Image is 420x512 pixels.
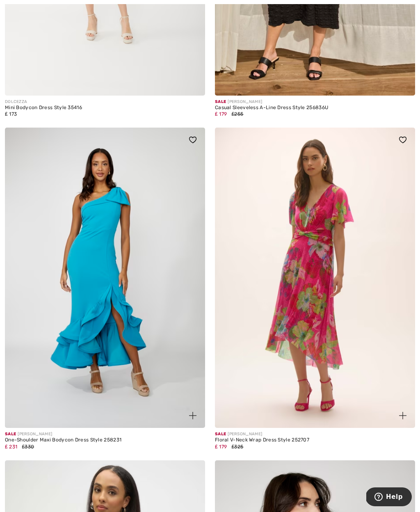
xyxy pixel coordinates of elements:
[215,444,227,450] span: ₤ 179
[215,105,415,111] div: Casual Sleeveless A-Line Dress Style 256836U
[5,444,17,450] span: ₤ 231
[215,99,226,104] span: Sale
[215,128,415,428] img: Floral V-Neck Wrap Dress Style 252707. Multi
[5,437,205,443] div: One-Shoulder Maxi Bodycon Dress Style 258231
[189,412,196,419] img: plus_v2.svg
[399,137,406,143] img: heart_black_full.svg
[5,128,205,428] img: One-Shoulder Maxi Bodycon Dress Style 258231. Turquoise
[215,432,226,437] span: Sale
[5,432,16,437] span: Sale
[5,105,205,111] div: Mini Bodycon Dress Style 35416
[232,111,244,117] span: ₤255
[215,111,227,117] span: ₤ 179
[215,99,415,105] div: [PERSON_NAME]
[22,444,34,450] span: ₤330
[5,99,205,105] div: DOLCEZZA
[399,412,406,419] img: plus_v2.svg
[232,444,244,450] span: ₤325
[189,137,196,143] img: heart_black_full.svg
[5,111,17,117] span: ₤ 173
[5,431,205,437] div: [PERSON_NAME]
[215,431,415,437] div: [PERSON_NAME]
[215,437,415,443] div: Floral V-Neck Wrap Dress Style 252707
[366,487,412,508] iframe: Opens a widget where you can find more information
